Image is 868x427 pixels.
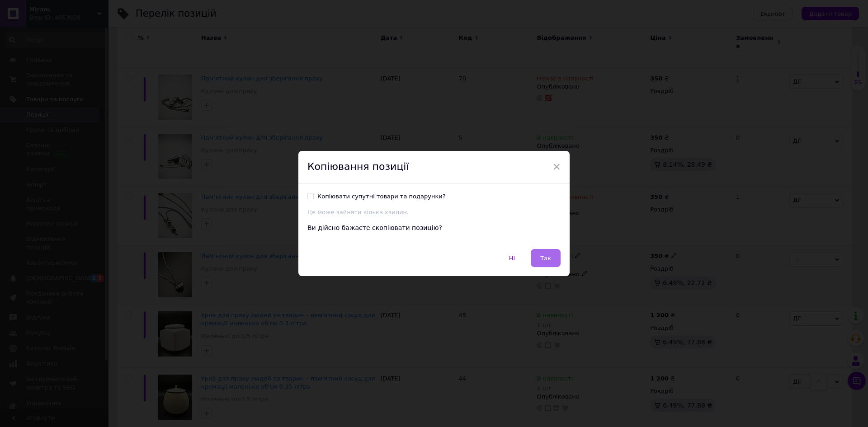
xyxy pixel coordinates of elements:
span: Так [540,255,551,262]
div: Копіювати супутні товари та подарунки? [317,192,446,201]
div: Ви дійсно бажаєте скопіювати позицію? [307,224,561,233]
span: Ні [509,255,515,262]
span: Це може зайняти кілька хвилин. [307,209,409,216]
span: × [552,159,561,174]
button: Ні [500,249,524,267]
span: Копіювання позиції [307,161,409,172]
button: Так [531,249,561,267]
